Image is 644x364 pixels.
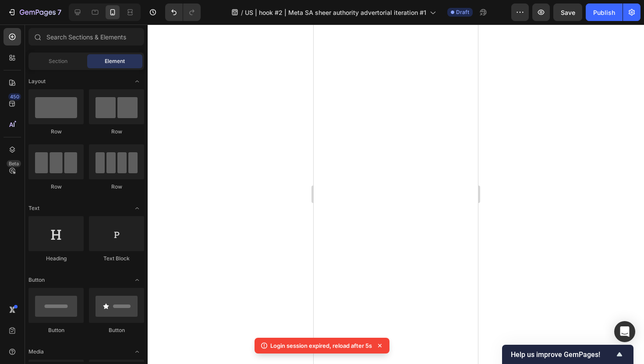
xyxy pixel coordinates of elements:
div: Text Block [89,255,144,262]
span: Toggle open [130,273,144,287]
span: Section [49,57,67,65]
input: Search Sections & Elements [28,28,144,45]
div: Beta [7,160,21,167]
span: Text [28,204,39,212]
span: Layout [28,77,46,85]
div: Row [28,128,84,136]
div: Undo/Redo [165,3,201,21]
iframe: Design area [314,24,478,364]
span: Element [105,57,125,65]
button: Publish [586,3,623,21]
span: Media [28,348,44,356]
button: Save [553,3,582,21]
div: Button [28,326,84,334]
span: / [241,8,243,17]
span: Toggle open [130,345,144,359]
div: Heading [28,255,84,262]
span: Button [28,276,45,284]
div: Row [89,183,144,191]
div: Publish [593,8,615,17]
div: 450 [8,93,21,100]
div: Open Intercom Messenger [614,321,635,342]
p: 7 [57,7,61,17]
button: 7 [4,3,65,21]
span: Toggle open [130,74,144,88]
span: Help us improve GemPages! [511,350,614,359]
div: Row [28,183,84,191]
span: Draft [456,8,469,16]
span: Toggle open [130,201,144,215]
p: Login session expired, reload after 5s [270,341,372,350]
div: Button [89,326,144,334]
button: Show survey - Help us improve GemPages! [511,349,625,360]
div: Row [89,128,144,136]
span: Save [561,9,575,16]
span: US | hook #2 | Meta SA sheer authority advertorial iteration #1 [245,8,426,17]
